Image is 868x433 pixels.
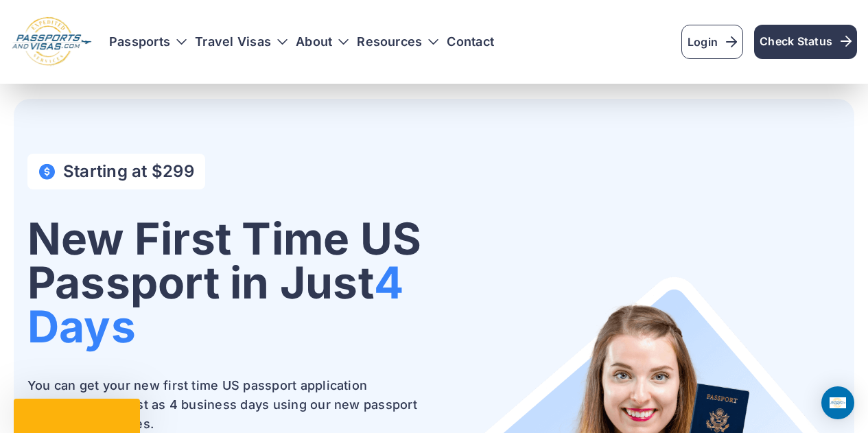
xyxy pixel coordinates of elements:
[109,35,187,49] h3: Passports
[447,35,494,49] a: Contact
[821,386,854,419] div: Open Intercom Messenger
[63,162,194,181] h4: Starting at $299
[754,25,857,59] a: Check Status
[681,25,743,59] a: Login
[357,35,438,49] h3: Resources
[11,16,93,67] img: Logo
[27,256,403,353] span: 4 Days
[760,33,852,49] span: Check Status
[27,217,423,349] h1: New First Time US Passport in Just
[688,34,737,50] span: Login
[296,35,332,49] a: About
[195,35,288,49] h3: Travel Visas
